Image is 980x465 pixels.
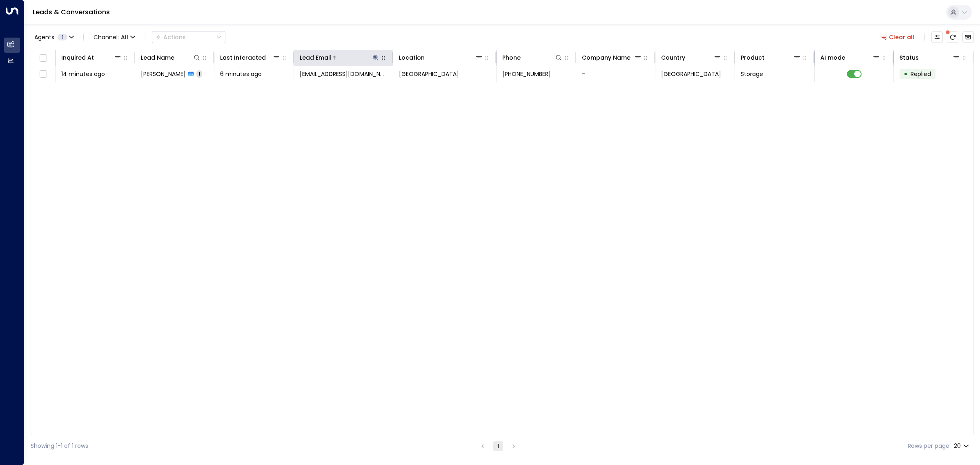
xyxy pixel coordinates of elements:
[38,69,48,79] span: Toggle select row
[576,66,656,82] td: -
[152,31,225,43] div: Button group with a nested menu
[900,53,960,63] div: Status
[493,441,503,451] button: page 1
[156,34,186,41] div: Actions
[220,53,281,63] div: Last Interacted
[90,31,138,43] span: Channel:
[300,53,380,63] div: Lead Email
[399,70,459,78] span: Space Station Isleworth
[196,70,202,77] span: 1
[220,53,266,63] div: Last Interacted
[900,53,919,63] div: Status
[61,53,94,63] div: Inquired At
[220,70,262,78] span: 6 minutes ago
[904,67,908,81] div: •
[661,53,685,63] div: Country
[502,70,551,78] span: +447546709056
[911,70,931,78] span: Replied
[741,53,801,63] div: Product
[820,53,845,63] div: AI mode
[33,7,110,17] a: Leads & Conversations
[741,70,763,78] span: Storage
[300,70,387,78] span: qebijoqaw@gmail.com
[582,53,630,63] div: Company Name
[947,31,958,43] span: There are new threads available. Refresh the grid to view the latest updates.
[31,442,88,450] div: Showing 1-1 of 1 rows
[962,31,974,43] button: Archived Leads
[34,34,54,40] span: Agents
[399,53,483,63] div: Location
[502,53,563,63] div: Phone
[661,53,722,63] div: Country
[877,31,918,43] button: Clear all
[820,53,881,63] div: AI mode
[121,34,128,40] span: All
[152,31,225,43] button: Actions
[954,440,971,452] div: 20
[141,53,201,63] div: Lead Name
[38,53,48,63] span: Toggle select all
[661,70,721,78] span: United Kingdom
[141,70,186,78] span: Fulton Crane
[908,442,951,450] label: Rows per page:
[582,53,642,63] div: Company Name
[931,31,943,43] button: Customize
[502,53,521,63] div: Phone
[90,31,138,43] button: Channel:All
[31,31,77,43] button: Agents1
[58,34,67,40] span: 1
[741,53,764,63] div: Product
[141,53,174,63] div: Lead Name
[61,53,122,63] div: Inquired At
[477,441,519,451] nav: pagination navigation
[300,53,331,63] div: Lead Email
[399,53,425,63] div: Location
[61,70,105,78] span: 14 minutes ago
